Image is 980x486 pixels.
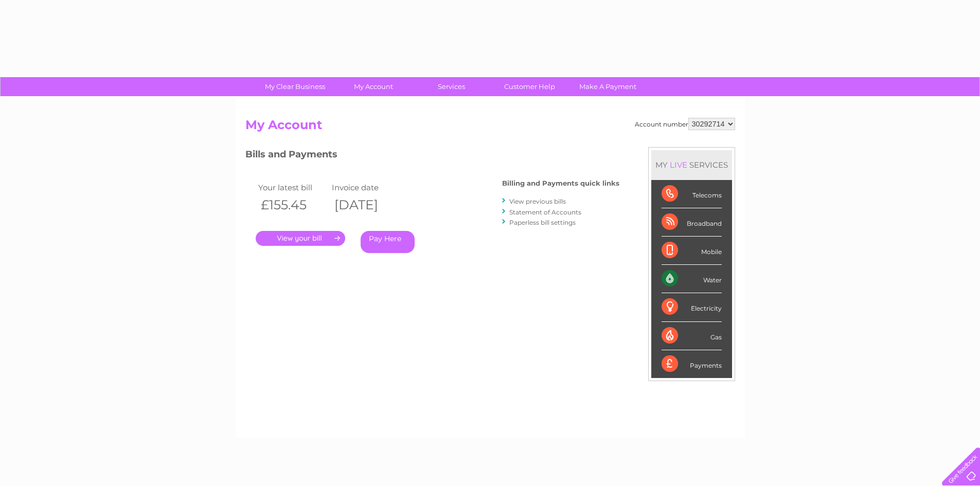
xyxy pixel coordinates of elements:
[329,181,403,194] td: Invoice date
[329,194,403,215] th: [DATE]
[662,237,722,265] div: Mobile
[662,208,722,237] div: Broadband
[565,77,650,96] a: Make A Payment
[509,197,566,205] a: View previous bills
[635,118,735,130] div: Account number
[256,194,330,215] th: £155.45
[361,231,415,253] a: Pay Here
[509,219,576,226] a: Paperless bill settings
[662,180,722,208] div: Telecoms
[651,150,732,179] div: MY SERVICES
[662,322,722,350] div: Gas
[509,208,581,216] a: Statement of Accounts
[253,77,337,96] a: My Clear Business
[331,77,416,96] a: My Account
[502,179,619,187] h4: Billing and Payments quick links
[256,181,330,194] td: Your latest bill
[662,350,722,378] div: Payments
[487,77,572,96] a: Customer Help
[662,293,722,321] div: Electricity
[245,147,619,165] h3: Bills and Payments
[256,231,345,246] a: .
[409,77,494,96] a: Services
[245,118,735,137] h2: My Account
[668,160,689,170] div: LIVE
[662,265,722,293] div: Water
